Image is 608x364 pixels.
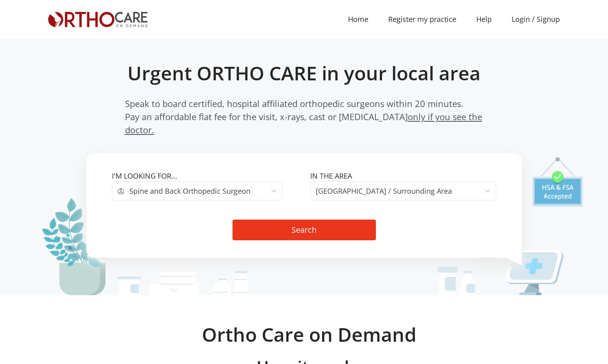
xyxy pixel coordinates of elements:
label: In the area [310,171,496,181]
a: Login / Signup [502,14,570,25]
a: Home [338,10,378,28]
span: Los Angeles / Surrounding Area [310,181,496,200]
h2: Ortho Care on Demand [53,323,565,346]
a: Help [466,10,502,28]
span: Spine and Back Orthopedic Surgeon [124,181,282,200]
h1: Urgent ORTHO CARE in your local area [104,62,504,85]
span: Spine and Back Orthopedic Surgeon [129,185,250,197]
a: Register my practice [378,10,466,28]
button: Search [233,220,376,240]
span: Speak to board certified, hospital affiliated orthopedic surgeons within 20 minutes. Pay an affor... [125,97,483,136]
span: Los Angeles / Surrounding Area [316,185,452,197]
label: I'm looking for... [112,171,298,181]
